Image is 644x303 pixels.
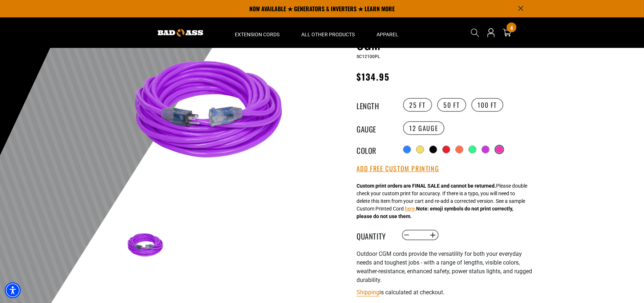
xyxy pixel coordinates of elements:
strong: Note: emoji symbols do not print correctly, please do not use them. [357,206,513,219]
legend: Color [357,145,393,154]
label: 50 FT [437,98,466,112]
img: Purple [125,225,168,267]
span: Extension Cords [235,31,279,38]
div: Accessibility Menu [5,282,21,298]
label: 12 Gauge [403,121,445,135]
a: cart [501,28,513,37]
div: Please double check your custom print for accuracy. If there is a typo, you will need to delete t... [357,182,527,220]
summary: Apparel [366,17,409,48]
span: Outdoor CGM cords provide the versatility for both your everyday needs and toughest jobs - with a... [357,250,532,283]
button: here [405,205,415,213]
summary: All Other Products [290,17,366,48]
img: Purple [125,25,301,200]
a: Shipping [357,289,379,296]
div: is calculated at checkout. [357,287,535,297]
label: 25 FT [403,98,432,112]
span: SC12100PL [357,54,380,59]
summary: Extension Cords [224,17,290,48]
span: $134.95 [357,70,390,83]
span: 4 [510,25,513,30]
summary: Search [469,27,481,38]
a: Open this option [485,17,497,48]
label: Quantity [357,230,393,240]
span: All Other Products [301,31,355,38]
legend: Length [357,100,393,110]
img: Bad Ass Extension Cords [158,29,203,37]
label: 100 FT [471,98,504,112]
button: Add Free Custom Printing [357,165,439,173]
strong: Custom print orders are FINAL SALE and cannot be returned. [357,183,496,189]
span: Apparel [377,31,398,38]
legend: Gauge [357,123,393,133]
